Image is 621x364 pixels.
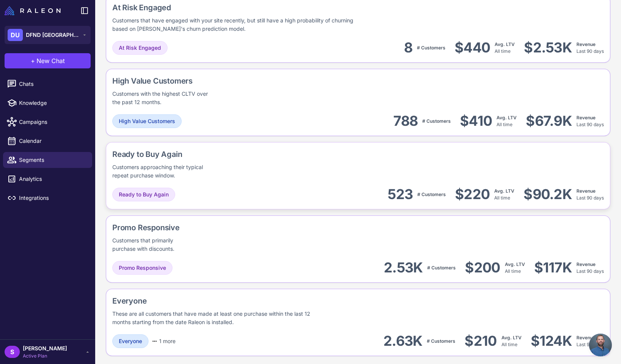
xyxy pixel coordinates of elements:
span: Chats [19,80,86,88]
span: Active Plan [23,353,67,359]
div: 2.53K [384,259,423,276]
div: Everyone [112,295,433,307]
span: Ready to Buy Again [119,190,169,199]
span: Promo Responsive [119,264,166,272]
div: 523 [388,186,413,203]
div: $117K [534,259,572,276]
span: Avg. LTV [495,41,515,47]
span: Avg. LTV [494,188,514,194]
div: Customers that primarily purchase with discounts. [112,236,195,253]
span: # Customers [427,265,456,271]
div: $440 [455,39,490,56]
div: All time [505,261,525,275]
span: # Customers [417,191,446,197]
span: Campaigns [19,118,86,126]
button: +New Chat [5,53,91,68]
div: DU [8,29,23,41]
div: Last 90 days [576,114,604,128]
div: $210 [465,332,496,350]
div: Last 90 days [576,188,604,201]
button: 1 more [148,334,179,348]
span: Revenue [576,115,595,120]
button: DUDFND [GEOGRAPHIC_DATA] [5,26,91,44]
div: Last 90 days [576,334,604,348]
span: Revenue [576,41,595,47]
div: At Risk Engaged [112,2,488,13]
span: # Customers [422,118,451,124]
div: All time [496,114,517,128]
div: $124K [531,332,572,350]
div: $410 [460,112,492,130]
span: Analytics [19,175,86,183]
div: $90.2K [524,186,572,203]
div: Last 90 days [576,261,604,275]
span: Segments [19,156,86,164]
div: All time [494,188,514,201]
span: At Risk Engaged [119,44,161,52]
img: Raleon Logo [5,6,61,15]
div: $67.9K [526,112,572,130]
a: Open chat [589,334,612,356]
div: Customers that have engaged with your site recently, but still have a high probability of churnin... [112,16,363,33]
span: Knowledge [19,99,86,107]
div: All time [501,334,522,348]
span: Avg. LTV [505,261,525,267]
span: [PERSON_NAME] [23,344,67,353]
div: S [5,346,20,358]
span: # Customers [417,45,445,51]
div: High Value Customers [112,75,259,87]
span: High Value Customers [119,117,175,125]
span: Integrations [19,194,86,202]
div: $200 [465,259,500,276]
a: Calendar [3,133,92,149]
div: Customers approaching their typical repeat purchase window. [112,163,216,180]
div: $220 [455,186,490,203]
span: DFND [GEOGRAPHIC_DATA] [26,31,79,39]
a: Analytics [3,171,92,187]
a: Integrations [3,190,92,206]
a: Knowledge [3,95,92,111]
div: $2.53K [524,39,572,56]
span: Revenue [576,261,595,267]
div: 8 [404,39,412,56]
span: Revenue [576,335,595,340]
div: Customers with the highest CLTV over the past 12 months. [112,90,210,106]
div: 788 [393,112,418,130]
div: All time [495,41,515,55]
div: 2.63K [383,332,422,350]
a: Chats [3,76,92,92]
a: Campaigns [3,114,92,130]
a: Segments [3,152,92,168]
span: New Chat [37,56,65,65]
span: Avg. LTV [496,115,517,120]
span: # Customers [427,338,455,344]
span: Avg. LTV [501,335,522,340]
div: Promo Responsive [112,222,237,233]
div: Ready to Buy Again [112,149,267,160]
span: Everyone [119,337,142,345]
span: + [31,56,35,65]
span: Calendar [19,137,86,145]
span: Revenue [576,188,595,194]
div: These are all customers that have made at least one purchase within the last 12 months starting f... [112,310,326,326]
div: Last 90 days [576,41,604,55]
